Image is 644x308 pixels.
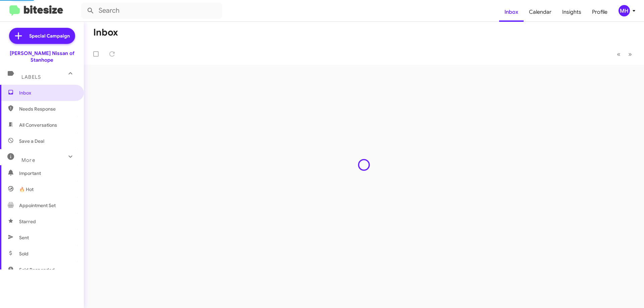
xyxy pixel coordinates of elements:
span: Sent [19,234,29,241]
span: Labels [21,74,41,80]
span: All Conversations [19,122,57,128]
a: Profile [587,2,613,22]
input: Search [81,3,222,19]
span: Sold [19,250,29,257]
button: MH [613,5,637,16]
span: Special Campaign [29,33,70,39]
span: Sold Responded [19,266,55,273]
a: Special Campaign [9,28,75,44]
span: Needs Response [19,106,76,112]
button: Next [624,47,636,61]
span: Save a Deal [19,138,44,144]
button: Previous [613,47,625,61]
span: More [21,157,35,163]
span: « [617,50,621,58]
a: Insights [557,2,587,22]
nav: Page navigation example [613,47,636,61]
span: Inbox [19,89,76,96]
a: Inbox [499,2,524,22]
span: Appointment Set [19,202,56,209]
span: Important [19,170,76,177]
span: Starred [19,218,36,225]
div: MH [619,5,630,16]
span: 🔥 Hot [19,186,34,193]
span: » [628,50,632,58]
h1: Inbox [93,27,118,38]
a: Calendar [524,2,557,22]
